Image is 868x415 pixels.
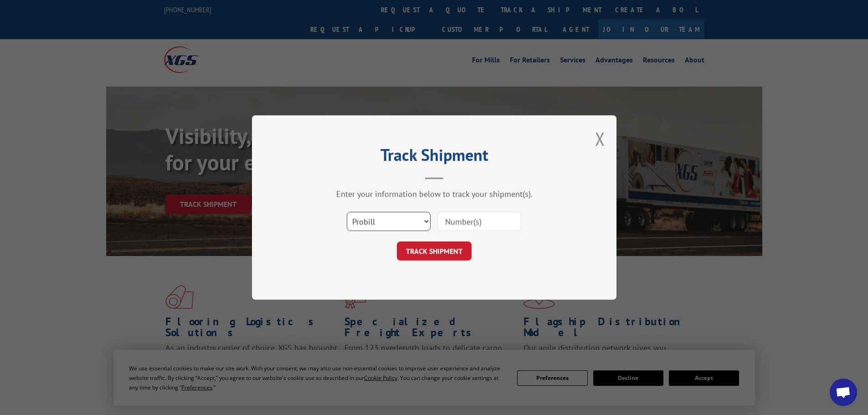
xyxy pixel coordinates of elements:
[595,127,605,151] button: Close modal
[397,241,472,261] button: TRACK SHIPMENT
[298,149,571,166] h2: Track Shipment
[437,212,521,231] input: Number(s)
[298,189,571,199] div: Enter your information below to track your shipment(s).
[830,379,857,406] a: Open chat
